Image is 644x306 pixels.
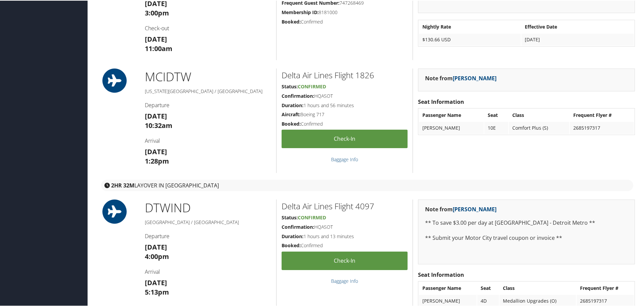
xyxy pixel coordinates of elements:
[419,20,521,32] th: Nightly Rate
[577,281,634,294] th: Frequent Flyer #
[145,287,169,296] strong: 5:13pm
[509,121,569,133] td: Comfort Plus (S)
[484,121,508,133] td: 10E
[145,101,271,108] h4: Departure
[419,281,477,294] th: Passenger Name
[521,33,634,45] td: [DATE]
[425,74,496,81] strong: Note from
[453,205,496,212] a: [PERSON_NAME]
[331,156,358,162] a: Baggage Info
[145,68,271,85] h1: MCI DTW
[282,251,408,269] a: Check-in
[282,92,314,98] strong: Confirmation:
[521,20,634,32] th: Effective Date
[425,218,628,227] p: ** To save $3.00 per day at [GEOGRAPHIC_DATA] - Detroit Metro **
[145,34,167,43] strong: [DATE]
[419,108,484,121] th: Passenger Name
[282,83,298,89] strong: Status:
[282,18,408,25] h5: Confirmed
[145,8,169,17] strong: 3:00pm
[145,156,169,165] strong: 1:28pm
[500,281,576,294] th: Class
[145,251,169,260] strong: 4:00pm
[145,242,167,251] strong: [DATE]
[145,232,271,239] h4: Departure
[282,18,301,24] strong: Booked:
[282,214,298,220] strong: Status:
[331,277,358,283] a: Baggage Info
[298,214,326,220] span: Confirmed
[145,111,167,120] strong: [DATE]
[282,223,314,229] strong: Confirmation:
[282,232,303,239] strong: Duration:
[282,8,408,15] h5: 8181000
[282,101,303,108] strong: Duration:
[419,121,484,133] td: [PERSON_NAME]
[282,242,301,248] strong: Booked:
[145,120,172,129] strong: 10:32am
[282,223,408,230] h5: HQASOT
[570,108,634,121] th: Frequent Flyer #
[145,277,167,287] strong: [DATE]
[145,199,271,216] h1: DTW IND
[418,270,464,278] strong: Seat Information
[282,111,300,117] strong: Aircraft:
[282,101,408,108] h5: 1 hours and 56 minutes
[145,146,167,156] strong: [DATE]
[145,267,271,275] h4: Arrival
[282,200,408,211] h2: Delta Air Lines Flight 4097
[509,108,569,121] th: Class
[145,87,271,94] h5: [US_STATE][GEOGRAPHIC_DATA] / [GEOGRAPHIC_DATA]
[418,97,464,105] strong: Seat Information
[282,111,408,117] h5: Boeing 717
[282,8,319,15] strong: Membership ID:
[145,43,172,52] strong: 11:00am
[145,218,271,225] h5: [GEOGRAPHIC_DATA] / [GEOGRAPHIC_DATA]
[484,108,508,121] th: Seat
[145,24,271,31] h4: Check-out
[101,179,633,190] div: layover in [GEOGRAPHIC_DATA]
[425,205,496,212] strong: Note from
[282,129,408,147] a: Check-in
[419,33,521,45] td: $130.66 USD
[282,92,408,99] h5: HQASOT
[282,69,408,80] h2: Delta Air Lines Flight 1826
[282,120,408,127] h5: Confirmed
[570,121,634,133] td: 2685197317
[282,232,408,239] h5: 1 hours and 13 minutes
[145,136,271,144] h4: Arrival
[111,181,134,188] strong: 2HR 32M
[282,242,408,248] h5: Confirmed
[298,83,326,89] span: Confirmed
[282,120,301,126] strong: Booked:
[425,233,628,242] p: ** Submit your Motor City travel coupon or invoice **
[453,74,496,81] a: [PERSON_NAME]
[477,281,498,294] th: Seat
